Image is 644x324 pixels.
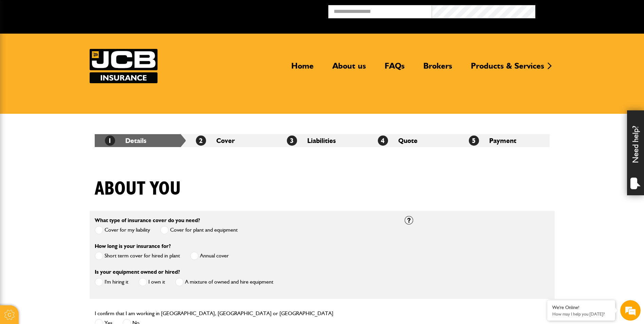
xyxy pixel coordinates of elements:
label: Cover for my liability [95,226,150,234]
label: Cover for plant and equipment [160,226,238,234]
div: Need help? [627,110,644,195]
span: 1 [105,136,115,146]
label: I'm hiring it [95,278,128,286]
a: About us [327,61,371,76]
button: Broker Login [535,5,639,16]
label: Is your equipment owned or hired? [95,269,180,275]
p: How may I help you today? [552,311,610,317]
li: Payment [459,134,550,147]
li: Cover [186,134,277,147]
img: JCB Insurance Services logo [90,49,158,83]
span: 4 [378,136,388,146]
label: I own it [139,278,165,286]
label: I confirm that I am working in [GEOGRAPHIC_DATA], [GEOGRAPHIC_DATA] or [GEOGRAPHIC_DATA] [95,311,333,316]
a: Brokers [418,61,457,76]
a: Products & Services [466,61,549,76]
label: Short term cover for hired in plant [95,252,180,260]
span: 5 [469,136,479,146]
label: How long is your insurance for? [95,244,171,249]
a: FAQs [380,61,410,76]
li: Liabilities [277,134,368,147]
h1: About you [95,178,181,200]
label: What type of insurance cover do you need? [95,218,200,223]
a: JCB Insurance Services [90,49,158,83]
li: Details [95,134,186,147]
span: 3 [287,136,297,146]
div: We're Online! [552,305,610,310]
li: Quote [368,134,459,147]
label: Annual cover [190,252,229,260]
a: Home [286,61,319,76]
span: 2 [196,136,206,146]
label: A mixture of owned and hire equipment [175,278,273,286]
